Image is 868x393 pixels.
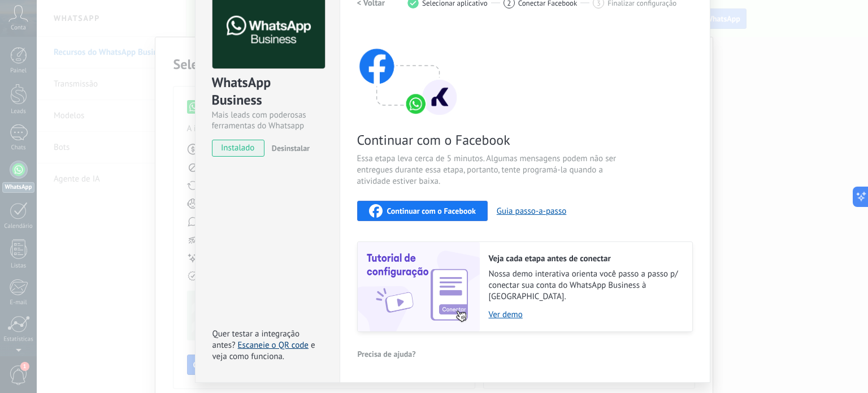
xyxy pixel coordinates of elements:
[489,309,681,320] a: Ver demo
[272,143,310,153] span: Desinstalar
[357,346,416,362] button: Precisa de ajuda?
[212,340,315,362] span: e veja como funciona.
[387,207,476,215] span: Continuar com o Facebook
[212,140,264,157] span: instalado
[489,253,681,264] h2: Veja cada etapa antes de conectar
[212,329,300,351] span: Quer testar a integração antes?
[497,206,566,217] button: Guia passo-a-passo
[267,140,310,157] button: Desinstalar
[489,269,681,303] span: Nossa demo interativa orienta você passo a passo p/ conectar sua conta do WhatsApp Business à [GE...
[358,350,416,358] span: Precisa de ajuda?
[357,27,459,117] img: connect with facebook
[357,131,626,149] span: Continuar com o Facebook
[357,153,626,187] span: Essa etapa leva cerca de 5 minutos. Algumas mensagens podem não ser entregues durante essa etapa,...
[212,74,323,110] div: WhatsApp Business
[238,340,309,351] a: Escaneie o QR code
[357,201,488,221] button: Continuar com o Facebook
[212,110,323,131] div: Mais leads com poderosas ferramentas do Whatsapp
